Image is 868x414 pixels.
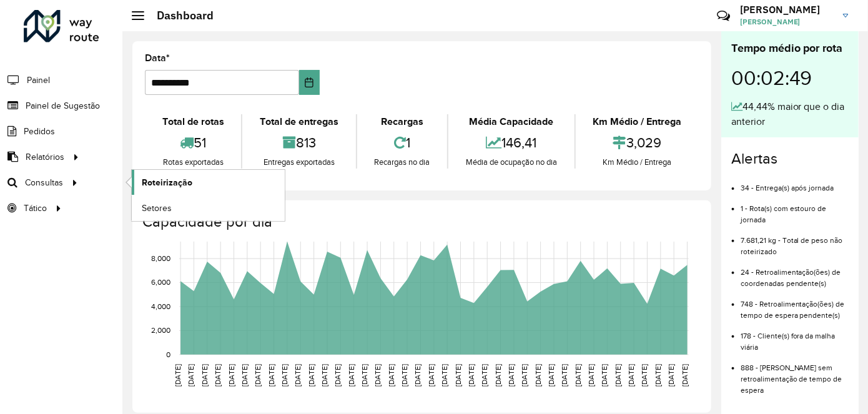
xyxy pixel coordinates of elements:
a: Roteirização [132,170,285,195]
text: [DATE] [307,364,315,387]
text: [DATE] [521,364,529,387]
text: [DATE] [534,364,542,387]
div: Rotas exportadas [148,156,238,169]
text: [DATE] [320,364,328,387]
text: [DATE] [547,364,555,387]
li: 748 - Retroalimentação(ões) de tempo de espera pendente(s) [741,289,849,321]
li: 7.681,21 kg - Total de peso não roteirizado [741,225,849,257]
div: 813 [245,129,352,156]
h3: [PERSON_NAME] [740,4,834,16]
text: [DATE] [668,364,676,387]
label: Data [145,51,170,66]
text: [DATE] [480,364,488,387]
h4: Capacidade por dia [142,213,699,231]
div: Média Capacidade [451,114,571,129]
text: [DATE] [440,364,448,387]
text: [DATE] [681,364,689,387]
div: 3,029 [579,129,696,156]
button: Choose Date [299,70,320,95]
span: Painel [27,74,50,87]
div: Total de entregas [245,114,352,129]
text: [DATE] [400,364,408,387]
text: [DATE] [414,364,422,387]
text: [DATE] [561,364,569,387]
div: Média de ocupação no dia [451,156,571,169]
a: Contato Rápido [710,2,737,29]
text: [DATE] [374,364,382,387]
span: Relatórios [26,150,64,164]
div: 44,44% maior que o dia anterior [731,99,849,129]
text: [DATE] [467,364,475,387]
span: Consultas [25,176,63,189]
span: Pedidos [24,125,55,138]
text: [DATE] [507,364,515,387]
text: 0 [166,350,170,358]
text: 6,000 [151,278,170,287]
text: [DATE] [587,364,595,387]
text: [DATE] [267,364,275,387]
div: Tempo médio por rota [731,40,849,57]
text: [DATE] [454,364,462,387]
div: 146,41 [451,129,571,156]
div: Km Médio / Entrega [579,156,696,169]
h2: Dashboard [144,9,214,22]
text: [DATE] [214,364,222,387]
li: 888 - [PERSON_NAME] sem retroalimentação de tempo de espera [741,353,849,396]
span: Tático [24,202,47,215]
text: [DATE] [601,364,609,387]
text: [DATE] [227,364,235,387]
div: Recargas [360,114,444,129]
text: [DATE] [641,364,649,387]
text: [DATE] [333,364,342,387]
span: Roteirização [142,176,192,189]
span: Painel de Sugestão [26,99,100,112]
text: [DATE] [280,364,289,387]
div: Entregas exportadas [245,156,352,169]
text: [DATE] [293,364,302,387]
text: [DATE] [174,364,182,387]
div: Recargas no dia [360,156,444,169]
text: [DATE] [574,364,582,387]
text: 2,000 [151,327,170,335]
text: [DATE] [347,364,355,387]
li: 1 - Rota(s) com estouro de jornada [741,194,849,225]
text: 8,000 [151,254,170,262]
div: Km Médio / Entrega [579,114,696,129]
text: [DATE] [187,364,195,387]
li: 34 - Entrega(s) após jornada [741,173,849,194]
text: [DATE] [614,364,622,387]
text: [DATE] [387,364,395,387]
div: 00:02:49 [731,57,849,99]
text: [DATE] [427,364,435,387]
text: [DATE] [360,364,368,387]
span: Setores [142,202,172,215]
text: 4,000 [151,302,170,310]
text: [DATE] [254,364,262,387]
span: [PERSON_NAME] [740,16,834,27]
li: 178 - Cliente(s) fora da malha viária [741,321,849,353]
text: [DATE] [200,364,209,387]
h4: Alertas [731,150,849,168]
text: [DATE] [627,364,635,387]
a: Setores [132,195,285,220]
text: [DATE] [240,364,249,387]
li: 24 - Retroalimentação(ões) de coordenadas pendente(s) [741,257,849,289]
div: 1 [360,129,444,156]
text: [DATE] [654,364,662,387]
div: 51 [148,129,238,156]
text: [DATE] [494,364,502,387]
div: Total de rotas [148,114,238,129]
